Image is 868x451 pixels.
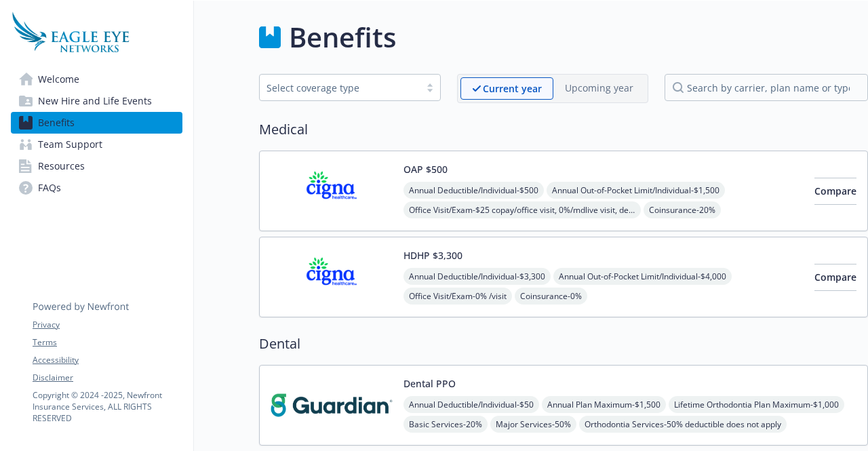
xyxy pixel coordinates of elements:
span: Annual Deductible/Individual - $500 [403,182,544,199]
button: OAP $500 [403,162,448,176]
button: Dental PPO [403,376,456,391]
a: Terms [33,336,182,349]
span: New Hire and Life Events [38,90,152,112]
span: Compare [814,184,856,197]
p: Upcoming year [565,81,633,95]
input: search by carrier, plan name or type [665,74,868,101]
a: Benefits [11,112,182,134]
button: HDHP $3,300 [403,248,462,262]
a: Disclaimer [33,372,182,384]
img: CIGNA carrier logo [271,248,393,306]
img: CIGNA carrier logo [271,162,393,220]
a: Accessibility [33,354,182,366]
span: Upcoming year [553,77,645,100]
div: Select coverage type [267,81,413,95]
h1: Benefits [289,17,396,58]
a: New Hire and Life Events [11,90,182,112]
span: Major Services - 50% [490,416,576,433]
p: Current year [483,81,542,96]
span: Annual Out-of-Pocket Limit/Individual - $1,500 [547,182,725,199]
span: FAQs [38,177,61,199]
span: Basic Services - 20% [403,416,488,433]
h2: Medical [259,119,868,140]
span: Resources [38,155,85,177]
a: Welcome [11,68,182,90]
p: Copyright © 2024 - 2025 , Newfront Insurance Services, ALL RIGHTS RESERVED [33,389,182,424]
a: Privacy [33,319,182,331]
a: Team Support [11,134,182,155]
span: Coinsurance - 0% [515,288,587,305]
span: Annual Plan Maximum - $1,500 [542,396,666,413]
a: Resources [11,155,182,177]
span: Team Support [38,134,102,155]
span: Office Visit/Exam - 0% /visit [403,288,512,305]
span: Benefits [38,112,75,134]
span: Coinsurance - 20% [644,201,721,218]
img: Guardian carrier logo [271,376,393,434]
span: Compare [814,271,856,283]
span: Lifetime Orthodontia Plan Maximum - $1,000 [669,396,844,413]
span: Orthodontia Services - 50% deductible does not apply [579,416,787,433]
button: Compare [814,264,856,291]
span: Annual Deductible/Individual - $50 [403,396,539,413]
span: Annual Out-of-Pocket Limit/Individual - $4,000 [553,268,732,285]
span: Office Visit/Exam - $25 copay/office visit, 0%/mdlive visit, deductible does not apply [403,201,641,218]
button: Compare [814,178,856,205]
a: FAQs [11,177,182,199]
span: Welcome [38,68,79,90]
h2: Dental [259,334,868,354]
span: Annual Deductible/Individual - $3,300 [403,268,551,285]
